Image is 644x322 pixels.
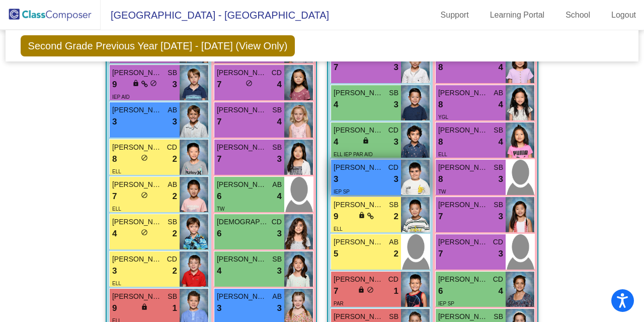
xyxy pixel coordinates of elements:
span: [PERSON_NAME] [334,162,384,173]
span: TW [438,189,446,195]
span: [PERSON_NAME] [438,274,489,285]
span: 3 [277,227,282,240]
span: [PERSON_NAME] [438,311,489,322]
span: TW [217,206,225,212]
span: PAR [334,301,344,306]
span: ELL [112,169,121,174]
span: SB [389,200,398,210]
span: ELL [112,281,121,286]
span: [PERSON_NAME] [112,254,163,265]
span: AB [272,179,282,190]
span: [PERSON_NAME] [334,311,384,322]
span: 7 [438,210,443,223]
span: 8 [438,98,443,111]
span: SB [272,142,282,153]
span: 3 [173,115,177,128]
span: CD [388,274,398,285]
span: 7 [217,115,221,128]
span: SB [494,311,503,322]
span: 4 [499,61,503,74]
span: [PERSON_NAME] [438,162,489,173]
a: Support [433,7,477,23]
span: lock [362,137,369,144]
span: 3 [217,302,221,315]
span: 3 [277,265,282,278]
span: 9 [112,302,117,315]
span: 7 [334,61,338,74]
a: Learning Portal [482,7,553,23]
span: do_not_disturb_alt [141,229,148,236]
span: [PERSON_NAME] [112,142,163,153]
span: ELL [438,152,447,157]
span: [PERSON_NAME] [217,142,267,153]
span: 3 [112,265,117,278]
span: 4 [499,136,503,149]
span: CD [388,125,398,136]
span: 3 [499,210,503,223]
span: lock [358,286,365,293]
span: SB [168,217,177,227]
span: AB [168,179,177,190]
span: CD [493,237,503,247]
span: 5 [334,247,338,261]
span: 9 [112,78,117,91]
span: 2 [173,190,177,203]
span: 9 [334,210,338,223]
span: 6 [217,227,221,240]
span: [PERSON_NAME] [112,105,163,115]
span: 4 [277,190,282,203]
span: do_not_disturb_alt [246,80,253,87]
span: [PERSON_NAME] [334,88,384,98]
span: SB [272,105,282,115]
span: 8 [438,173,443,186]
span: Second Grade Previous Year [DATE] - [DATE] (View Only) [21,35,295,56]
span: 1 [173,302,177,315]
span: 3 [394,173,398,186]
span: 4 [499,98,503,111]
span: 3 [394,98,398,111]
span: do_not_disturb_alt [150,80,157,87]
span: [PERSON_NAME] [334,200,384,210]
span: CD [167,142,177,153]
span: 7 [112,190,117,203]
span: CD [493,274,503,285]
span: 6 [438,285,443,298]
span: [PERSON_NAME] [334,125,384,136]
span: 7 [217,78,221,91]
span: AB [168,105,177,115]
span: [PERSON_NAME] [334,237,384,247]
span: SB [389,311,398,322]
span: 7 [217,153,221,166]
span: 6 [217,190,221,203]
span: 3 [277,153,282,166]
span: 4 [277,115,282,128]
a: Logout [603,7,644,23]
span: 4 [277,78,282,91]
span: lock [132,80,139,87]
span: do_not_disturb_alt [367,286,374,293]
span: 3 [334,173,338,186]
span: 3 [112,115,117,128]
span: [PERSON_NAME] [112,68,163,78]
span: IEP AID [112,94,130,100]
span: SB [389,88,398,98]
span: 7 [334,285,338,298]
span: lock [358,212,365,219]
span: 4 [217,265,221,278]
span: [GEOGRAPHIC_DATA] - [GEOGRAPHIC_DATA] [101,7,329,23]
span: [PERSON_NAME] [217,179,267,190]
span: do_not_disturb_alt [141,191,148,199]
span: 1 [394,285,398,298]
span: SP [112,57,119,62]
span: SB [494,200,503,210]
span: ELL [334,226,343,232]
span: [PERSON_NAME] [217,291,267,302]
span: do_not_disturb_alt [141,154,148,161]
span: 4 [334,98,338,111]
span: 7 [438,247,443,261]
span: ELL [112,206,121,212]
span: 8 [438,61,443,74]
span: [PERSON_NAME] [438,88,489,98]
span: IEP SP [438,301,454,306]
span: 2 [394,210,398,223]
